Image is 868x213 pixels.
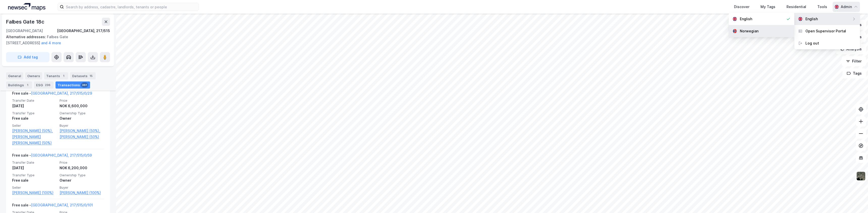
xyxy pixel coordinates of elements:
div: Datasets [70,72,96,79]
img: 9k= [856,171,866,181]
div: Transactions [56,81,90,89]
div: Owner [60,115,104,121]
iframe: Chat Widget [843,189,868,213]
div: Buildings [6,81,32,89]
a: [PERSON_NAME] [PERSON_NAME] (50%) [12,134,57,146]
div: Log out [805,40,819,46]
span: Alternative addresses: [6,35,47,39]
a: [GEOGRAPHIC_DATA], 217/515/0/59 [31,153,92,157]
div: ESG [34,81,53,89]
a: [GEOGRAPHIC_DATA], 217/515/0/29 [31,91,92,95]
div: Free sale - [12,90,92,98]
div: Free sale [12,177,57,183]
div: Tools [817,4,827,10]
div: [DATE] [12,103,57,109]
span: Price [60,98,104,103]
div: Free sale - [12,152,92,160]
div: Discover [734,4,749,10]
div: Owners [25,72,42,79]
div: [GEOGRAPHIC_DATA], 217/515 [57,28,110,34]
div: General [6,72,23,79]
span: Transfer Date [12,98,57,103]
div: My Tags [761,4,775,10]
span: Transfer Date [12,160,57,165]
input: Search by address, cadastre, landlords, tenants or people [64,3,199,11]
span: Seller [12,185,57,190]
div: Residential [786,4,806,10]
span: Seller [12,123,57,128]
div: 361 [81,82,88,88]
div: English [805,16,818,22]
button: Add tag [6,52,49,62]
div: Tenants [44,72,68,79]
div: English [740,16,752,22]
div: Free sale - [12,202,93,210]
span: Ownership Type [60,173,104,177]
button: Tags [843,68,866,78]
div: Falbes Gate [STREET_ADDRESS] [6,34,106,46]
span: Buyer [60,185,104,190]
div: Norwegian [740,28,758,34]
div: NOK 6,200,000 [60,165,104,171]
span: Ownership Type [60,111,104,115]
div: Admin [841,4,852,10]
button: Filter [842,56,866,66]
div: NOK 6,600,000 [60,103,104,109]
div: [GEOGRAPHIC_DATA] [6,28,43,34]
a: [PERSON_NAME] (50%) [60,134,104,140]
div: Falbes Gate 18c [6,18,45,26]
span: Price [60,160,104,165]
div: 1 [61,73,66,78]
a: [PERSON_NAME] (100%) [12,190,57,196]
a: [PERSON_NAME] (50%), [60,128,104,134]
div: 236 [44,82,51,88]
div: Open Supervisor Portal [805,28,846,34]
a: [GEOGRAPHIC_DATA], 217/515/0/101 [31,203,93,207]
div: 1 [25,82,30,88]
span: Transfer Type [12,111,57,115]
div: 15 [89,73,94,78]
a: [PERSON_NAME] (100%) [60,190,104,196]
div: Widżet czatu [843,189,868,213]
img: logo.a4113a55bc3d86da70a041830d287a7e.svg [8,3,45,11]
div: Free sale [12,115,57,121]
span: Transfer Type [12,173,57,177]
span: Buyer [60,123,104,128]
div: [DATE] [12,165,57,171]
a: [PERSON_NAME] (50%), [12,128,57,134]
div: Owner [60,177,104,183]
